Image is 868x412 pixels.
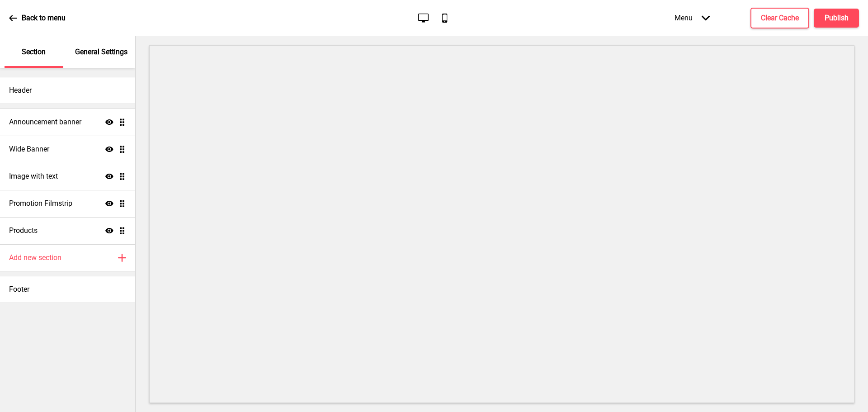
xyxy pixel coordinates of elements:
h4: Footer [9,284,29,294]
h4: Publish [825,13,849,23]
button: Publish [814,9,859,28]
h4: Promotion Filmstrip [9,199,72,208]
p: Section [22,47,46,57]
h4: Image with text [9,171,58,181]
h4: Wide Banner [9,144,49,154]
p: Back to menu [22,13,66,23]
h4: Header [9,85,32,95]
h4: Clear Cache [761,13,799,23]
p: General Settings [75,47,127,57]
h4: Products [9,226,38,236]
button: Clear Cache [750,8,809,28]
h4: Announcement banner [9,117,81,127]
div: Menu [665,5,719,31]
h4: Add new section [9,253,61,263]
a: Back to menu [9,6,66,30]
